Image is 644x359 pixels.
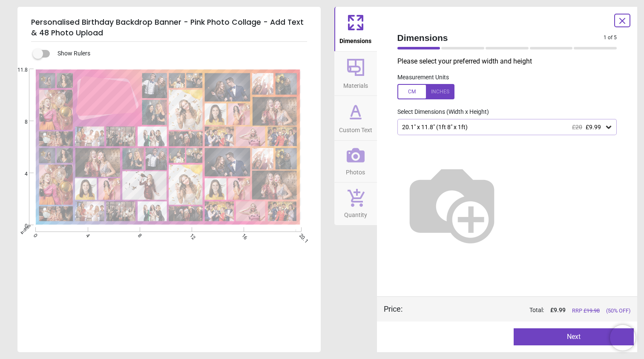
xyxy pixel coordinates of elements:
[339,33,371,46] span: Dimensions
[397,32,604,44] span: Dimensions
[554,307,566,313] span: 9.99
[11,223,28,230] span: 0
[384,304,402,314] div: Price :
[346,164,365,177] span: Photos
[610,325,635,350] iframe: Brevo live chat
[401,124,605,131] div: 20.1" x 11.8" (1ft 8" x 1ft)
[334,7,377,51] button: Dimensions
[334,96,377,140] button: Custom Text
[550,306,566,315] span: £
[344,207,367,220] span: Quantity
[604,34,617,41] span: 1 of 5
[339,122,372,135] span: Custom Text
[586,124,601,130] span: £9.99
[11,119,28,126] span: 8
[11,171,28,178] span: 4
[572,307,600,315] span: RRP
[415,306,631,315] div: Total:
[334,141,377,182] button: Photos
[11,67,28,74] span: 11.8
[38,49,321,59] div: Show Rulers
[397,73,449,82] label: Measurement Units
[397,149,506,258] img: Helper for size comparison
[391,108,489,116] label: Select Dimensions (Width x Height)
[343,78,368,90] span: Materials
[334,182,377,225] button: Quantity
[584,307,600,314] span: £ 19.98
[397,57,624,66] p: Please select your preferred width and height
[514,328,634,345] button: Next
[31,14,307,42] h5: Personalised Birthday Backdrop Banner - Pink Photo Collage - Add Text & 48 Photo Upload
[606,307,630,315] span: (50% OFF)
[334,52,377,96] button: Materials
[572,124,582,130] span: £20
